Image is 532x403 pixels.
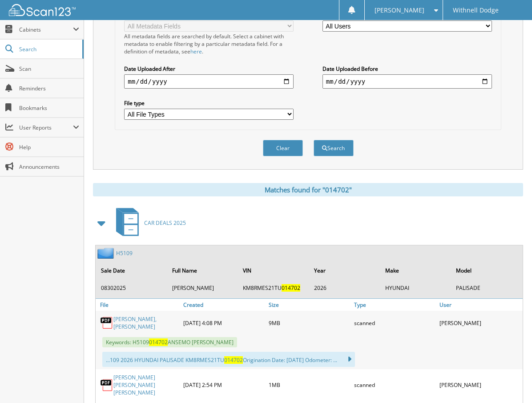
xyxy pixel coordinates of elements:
a: here [190,48,202,55]
th: Full Name [168,261,238,280]
img: scan123-logo-white.svg [9,4,76,16]
input: start [124,74,294,89]
a: User [437,299,523,311]
div: [PERSON_NAME] [437,371,523,399]
button: Clear [263,140,303,156]
div: 9MB [266,313,352,333]
th: Make [381,261,451,280]
div: [PERSON_NAME] [437,313,523,333]
th: Model [451,261,522,280]
a: CAR DEALS 2025 [111,205,186,240]
a: H5109 [116,249,133,257]
td: PALISADE [451,281,522,295]
span: Keywords: H5109 ANSEMO [PERSON_NAME] [102,337,237,347]
span: [PERSON_NAME] [375,8,424,13]
label: Date Uploaded After [124,65,294,73]
td: 2026 [310,281,380,295]
th: Sale Date [97,261,167,280]
a: Type [352,299,437,311]
td: HYUNDAI [381,281,451,295]
span: Announcements [19,163,79,171]
a: Created [181,299,266,311]
span: Help [19,143,79,151]
span: User Reports [19,124,73,131]
td: KM8RMES21TU [238,281,309,295]
span: Search [19,45,78,53]
span: 014702 [282,284,300,292]
span: 014702 [224,356,243,364]
span: Scan [19,65,79,73]
div: scanned [352,371,437,399]
div: scanned [352,313,437,333]
input: end [322,74,492,89]
label: Date Uploaded Before [322,65,492,73]
span: Bookmarks [19,104,79,112]
div: [DATE] 2:54 PM [181,371,266,399]
span: Reminders [19,85,79,92]
img: PDF.png [100,316,113,330]
td: 08302025 [97,281,167,295]
th: Year [310,261,380,280]
a: [PERSON_NAME], [PERSON_NAME] [113,315,179,330]
img: folder2.png [97,248,116,259]
div: All metadata fields are searched by default. Select a cabinet with metadata to enable filtering b... [124,33,294,55]
span: 014702 [149,338,168,346]
span: Withnell Dodge [453,8,499,13]
div: 1MB [266,371,352,399]
iframe: Chat Widget [488,360,532,403]
a: [PERSON_NAME] [PERSON_NAME] [PERSON_NAME] [113,374,179,396]
td: [PERSON_NAME] [168,281,238,295]
span: CAR DEALS 2025 [144,219,186,227]
th: VIN [238,261,309,280]
img: PDF.png [100,379,113,392]
button: Search [314,140,354,156]
a: Size [266,299,352,311]
div: [DATE] 4:08 PM [181,313,266,333]
div: ...109 2026 HYUNDAI PALISADE KM8RMES21TU Origination Date: [DATE] Odometer: ... [102,352,355,367]
label: File type [124,99,294,107]
a: File [96,299,181,311]
span: Cabinets [19,26,73,33]
div: Matches found for "014702" [93,183,523,196]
